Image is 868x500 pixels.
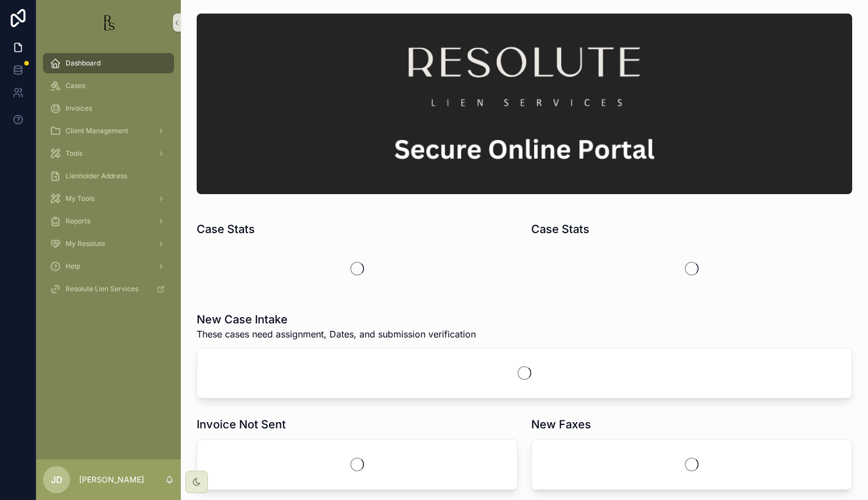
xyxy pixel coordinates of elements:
[66,104,92,113] span: Invoices
[66,172,127,181] span: Lienholder Address
[43,166,174,186] a: Lienholder Address
[99,14,118,32] img: App logo
[43,256,174,277] a: Help
[51,473,63,486] span: JD
[43,76,174,96] a: Cases
[197,416,286,432] h1: Invoice Not Sent
[43,188,174,209] a: My Tools
[66,59,101,68] span: Dashboard
[36,45,181,314] div: scrollable content
[66,149,83,158] span: Tools
[531,416,591,432] h1: New Faxes
[43,53,174,73] a: Dashboard
[66,194,94,203] span: My Tools
[66,81,85,90] span: Cases
[79,474,144,485] p: [PERSON_NAME]
[66,262,80,271] span: Help
[43,98,174,119] a: Invoices
[66,217,90,226] span: Reports
[197,312,476,327] h1: New Case Intake
[43,234,174,254] a: My Resolute
[66,284,138,293] span: Resolute Lien Services
[197,327,476,341] span: These cases need assignment, Dates, and submission verification
[43,121,174,141] a: Client Management
[66,126,128,135] span: Client Management
[531,221,589,237] h1: Case Stats
[43,279,174,299] a: Resolute Lien Services
[66,239,105,248] span: My Resolute
[43,211,174,231] a: Reports
[197,221,255,237] h1: Case Stats
[43,143,174,164] a: Tools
